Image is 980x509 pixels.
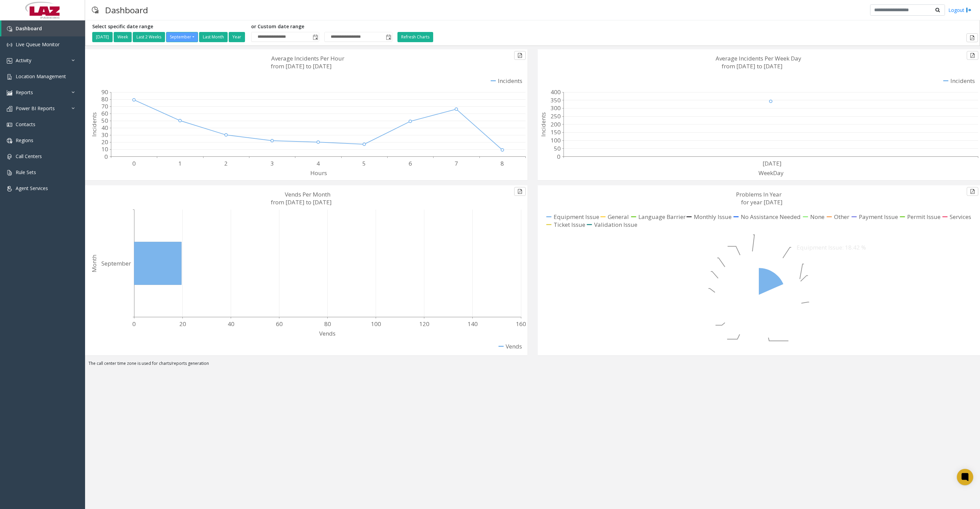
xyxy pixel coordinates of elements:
text: 7 [455,159,458,167]
text: WeekDay [758,169,784,177]
a: Logout [948,6,971,14]
span: Location Management [16,73,66,80]
text: [DATE] [763,159,782,167]
text: 160 [516,320,526,328]
text: from [DATE] to [DATE] [271,198,332,206]
text: 3 [271,159,274,167]
text: Hours [310,169,327,177]
span: Agent Services [16,185,48,191]
text: 0 [132,159,136,167]
text: Incidents [90,112,98,137]
button: Week [114,32,132,42]
text: 10 [101,145,108,153]
text: 60 [101,109,108,117]
text: 120 [419,320,429,328]
text: 100 [551,136,561,144]
text: 50 [554,145,561,152]
button: Year [229,32,245,42]
text: 1 [178,159,182,167]
text: 0 [132,320,136,328]
button: [DATE] [92,32,113,42]
text: Problems In Year [736,190,782,198]
text: Average Incidents Per Week Day [716,54,801,62]
span: Contacts [16,121,35,128]
text: 150 [551,128,561,136]
text: Incidents [539,112,547,137]
button: Last 2 Weeks [133,32,165,42]
text: Month [90,255,98,272]
img: 'icon' [7,58,12,64]
text: from [DATE] to [DATE] [722,62,783,70]
img: 'icon' [7,170,12,175]
a: Dashboard [1,20,85,36]
text: 30 [101,131,108,139]
text: 5 [362,159,366,167]
img: 'icon' [7,26,12,32]
img: 'icon' [7,122,12,128]
text: 250 [551,112,561,120]
text: Equipment Issue: 18.42 % [797,243,866,251]
img: 'icon' [7,90,12,96]
button: Export to pdf [514,51,526,60]
text: 6 [409,159,412,167]
img: 'icon' [7,154,12,159]
text: 20 [101,138,108,146]
span: Activity [16,57,31,64]
text: 350 [551,96,561,104]
img: 'icon' [7,106,12,112]
text: 40 [228,320,234,328]
img: 'icon' [7,74,12,80]
text: September [101,259,131,267]
text: 70 [101,102,108,110]
text: 4 [316,159,320,167]
img: 'icon' [7,138,12,143]
text: from [DATE] to [DATE] [271,62,332,70]
text: 2 [224,159,228,167]
text: 0 [104,153,108,160]
img: logout [966,6,971,14]
span: Toggle popup [311,32,319,42]
span: Dashboard [16,25,42,32]
span: Power BI Reports [16,105,55,112]
text: 8 [501,159,504,167]
text: Vends [319,329,336,337]
button: Refresh Charts [397,32,433,42]
span: Rule Sets [16,169,36,175]
h3: Dashboard [102,2,151,18]
img: 'icon' [7,42,12,48]
text: 80 [324,320,331,328]
text: 300 [551,104,561,112]
text: for year [DATE] [741,198,783,206]
text: 200 [551,120,561,128]
text: 400 [551,88,561,96]
span: Live Queue Monitor [16,41,60,48]
span: Reports [16,89,33,96]
button: Last Month [199,32,228,42]
h5: Select specific date range [92,24,246,30]
span: Regions [16,137,33,143]
text: 80 [101,95,108,103]
text: 90 [101,88,108,96]
button: Export to pdf [967,51,978,60]
span: Call Centers [16,153,42,159]
text: 20 [179,320,186,328]
text: Average Incidents Per Hour [271,54,344,62]
img: pageIcon [92,2,98,18]
button: Export to pdf [966,33,978,42]
text: 100 [371,320,381,328]
span: Toggle popup [385,32,392,42]
text: Vends Per Month [285,190,330,198]
button: Export to pdf [967,187,978,196]
text: 50 [101,117,108,124]
text: 60 [276,320,283,328]
button: Export to pdf [514,187,526,196]
text: 40 [101,124,108,132]
div: The call center time zone is used for charts/reports generation [85,360,980,370]
text: 0 [557,153,560,160]
button: September [166,32,198,42]
img: 'icon' [7,186,12,191]
text: 140 [468,320,478,328]
h5: or Custom date range [251,24,392,30]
